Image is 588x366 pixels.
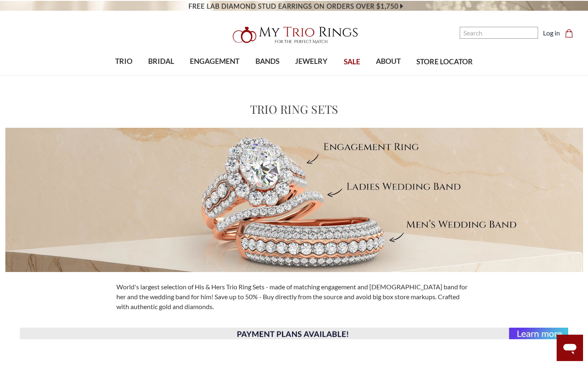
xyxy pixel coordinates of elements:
[565,29,573,38] svg: cart.cart_preview
[248,48,287,75] a: BANDS
[115,56,132,67] span: TRIO
[384,75,392,76] button: submenu toggle
[140,48,182,75] a: BRIDAL
[250,101,338,118] h1: Trio Ring Sets
[460,27,538,39] input: Search
[287,48,335,75] a: JEWELRY
[307,75,316,76] button: submenu toggle
[368,48,409,75] a: ABOUT
[107,48,140,75] a: TRIO
[170,22,418,48] a: My Trio Rings
[416,56,473,67] span: STORE LOCATOR
[190,56,239,67] span: ENGAGEMENT
[295,56,328,67] span: JEWELRY
[157,75,165,76] button: submenu toggle
[409,49,481,75] a: STORE LOCATOR
[210,75,219,76] button: submenu toggle
[120,75,128,76] button: submenu toggle
[255,56,279,67] span: BANDS
[376,56,401,67] span: ABOUT
[228,22,360,48] img: My Trio Rings
[543,28,560,38] a: Log in
[148,56,174,67] span: BRIDAL
[111,282,477,312] div: World's largest selection of His & Hers Trio Ring Sets - made of matching engagement and [DEMOGRA...
[565,28,578,38] a: Cart with 0 items
[335,49,368,75] a: SALE
[344,56,360,67] span: SALE
[263,75,272,76] button: submenu toggle
[182,48,247,75] a: ENGAGEMENT
[5,128,583,272] img: Meet Your Perfect Match MyTrioRings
